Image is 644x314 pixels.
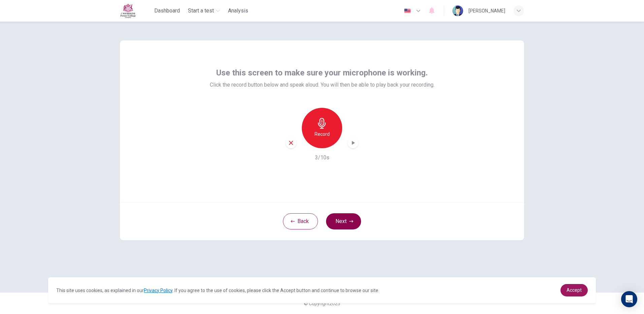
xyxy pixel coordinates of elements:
[185,5,223,17] button: Start a test
[560,284,588,296] a: dismiss cookie message
[315,154,329,162] h6: 3/10s
[225,5,251,17] button: Analysis
[283,213,318,229] button: Back
[120,3,152,18] a: Fettes logo
[304,301,340,306] span: © Copyright 2025
[567,287,582,293] span: Accept
[152,5,183,17] button: Dashboard
[48,277,595,303] div: cookieconsent
[154,7,180,15] span: Dashboard
[302,108,342,148] button: Record
[216,67,428,78] span: Use this screen to make sure your microphone is working.
[403,8,412,13] img: en
[228,7,248,15] span: Analysis
[621,291,637,307] div: Open Intercom Messenger
[144,288,172,293] a: Privacy Policy
[326,213,361,229] button: Next
[188,7,214,15] span: Start a test
[469,7,505,15] div: [PERSON_NAME]
[452,5,463,16] img: Profile picture
[315,130,330,138] h6: Record
[120,3,136,18] img: Fettes logo
[210,81,434,89] span: Click the record button below and speak aloud. You will then be able to play back your recording.
[56,288,379,293] span: This site uses cookies, as explained in our . If you agree to the use of cookies, please click th...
